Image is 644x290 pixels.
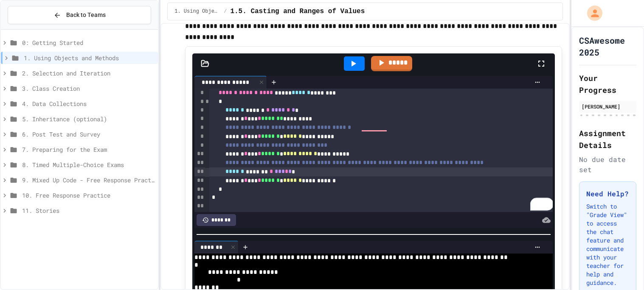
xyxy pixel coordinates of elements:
[22,69,155,78] span: 2. Selection and Iteration
[174,8,220,15] span: 1. Using Objects and Methods
[586,202,629,287] p: Switch to "Grade View" to access the chat feature and communicate with your teacher for help and ...
[209,70,554,212] div: To enrich screen reader interactions, please activate Accessibility in Grammarly extension settings
[579,34,636,58] h1: CSAwesome 2025
[582,103,634,110] div: [PERSON_NAME]
[579,154,636,175] div: No due date set
[22,99,155,108] span: 4. Data Collections
[586,189,629,199] h3: Need Help?
[579,127,636,151] h2: Assignment Details
[230,6,365,17] span: 1.5. Casting and Ranges of Values
[578,3,605,23] div: My Account
[22,38,155,47] span: 0: Getting Started
[22,114,155,123] span: 5. Inheritance (optional)
[22,130,155,139] span: 6. Post Test and Survey
[224,8,227,15] span: /
[22,145,155,154] span: 7. Preparing for the Exam
[22,84,155,93] span: 3. Class Creation
[22,160,155,169] span: 8. Timed Multiple-Choice Exams
[22,176,155,184] span: 9. Mixed Up Code - Free Response Practice
[24,53,155,62] span: 1. Using Objects and Methods
[8,6,151,24] button: Back to Teams
[22,206,155,215] span: 11. Stories
[22,191,155,200] span: 10. Free Response Practice
[66,11,106,20] span: Back to Teams
[579,72,636,96] h2: Your Progress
